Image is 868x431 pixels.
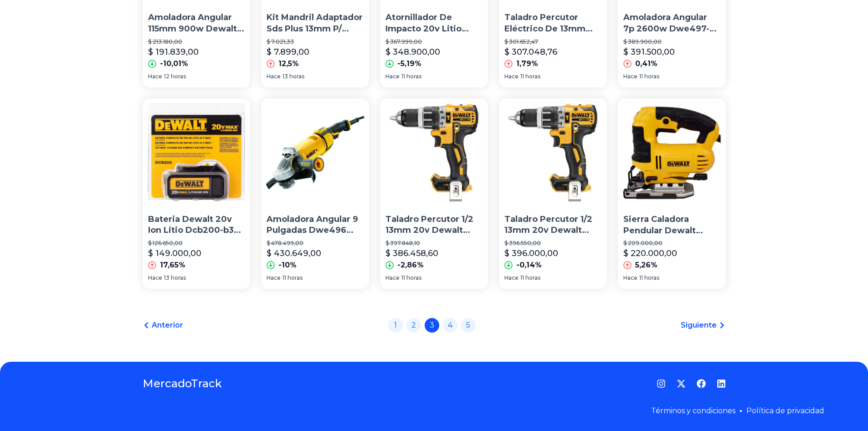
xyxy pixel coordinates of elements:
[385,274,400,282] span: Hace
[148,240,245,247] p: $ 126.650,00
[397,58,421,69] p: -5,19%
[504,274,519,282] span: Hace
[639,73,659,80] span: 11 horas
[261,98,369,206] img: Amoladora Angular 9 Pulgadas Dwe496 Dewalt Dwe496-ar Color Amarillo
[385,247,438,260] p: $ 386.458,60
[504,247,558,260] p: $ 396.000,00
[267,12,364,35] p: Kit Mandril Adaptador Sds Plus 13mm P/ Bosch [PERSON_NAME]
[148,214,245,236] p: Bateria Dewalt 20v Ion Litio Dcb200-b3 3ah Premium
[152,320,183,331] span: Anterior
[618,98,726,206] img: Sierra Caladora Pendular Dewalt Dwe300 650 W 6 Velocidades
[267,274,281,282] span: Hace
[148,247,201,260] p: $ 149.000,00
[677,379,686,388] a: Twitter
[148,73,162,80] span: Hace
[520,274,540,282] span: 11 horas
[504,214,601,236] p: Taladro Percutor 1/2 13mm 20v Dewalt Dcd796b Color Amarillo
[261,98,369,289] a: Amoladora Angular 9 Pulgadas Dwe496 Dewalt Dwe496-ar Color AmarilloAmoladora Angular 9 Pulgadas D...
[380,98,488,206] img: Taladro Percutor 1/2 13mm 20v Dewalt Dcd796b Color Amarillo
[385,38,483,46] p: $ 367.999,00
[504,46,557,58] p: $ 307.048,76
[520,73,540,80] span: 11 horas
[651,406,735,415] a: Términos y condiciones
[504,73,519,80] span: Hace
[401,274,421,282] span: 11 horas
[143,98,251,206] img: Bateria Dewalt 20v Ion Litio Dcb200-b3 3ah Premium
[623,247,677,260] p: $ 220.000,00
[697,379,706,388] a: Facebook
[388,318,403,333] a: 1
[164,73,186,80] span: 12 horas
[385,46,440,58] p: $ 348.900,00
[623,46,675,58] p: $ 391.500,00
[143,320,183,331] a: Anterior
[278,260,297,271] p: -10%
[623,240,720,247] p: $ 209.000,00
[681,320,726,331] a: Siguiente
[148,46,199,58] p: $ 191.839,00
[148,274,162,282] span: Hace
[148,12,245,35] p: Amoladora Angular 115mm 900w Dewalt Dwe412 Dewalt Dwe4120-ar Color Amarillo Frecuencia 50 Hz
[623,12,720,35] p: Amoladora Angular 7p 2600w Dwe497-ar Dewalt Dwe497-ar
[164,274,186,282] span: 13 horas
[516,58,538,69] p: 1,79%
[160,260,185,271] p: 17,65%
[267,46,309,58] p: $ 7.899,00
[282,274,303,282] span: 11 horas
[406,318,421,333] a: 2
[499,98,607,289] a: Taladro Percutor 1/2 13mm 20v Dewalt Dcd796b Color AmarilloTaladro Percutor 1/2 13mm 20v Dewalt D...
[385,12,483,35] p: Atornillador De Impacto 20v Litio Dewalt Dcf887b Sin Bateria Color Amarillo Frecuencia 0
[267,240,364,247] p: $ 478.499,00
[443,318,457,333] a: 4
[657,379,666,388] a: Instagram
[504,38,601,46] p: $ 301.652,47
[397,260,424,271] p: -2,86%
[717,379,726,388] a: LinkedIn
[635,260,657,271] p: 5,26%
[499,98,607,206] img: Taladro Percutor 1/2 13mm 20v Dewalt Dcd796b Color Amarillo
[635,58,657,69] p: 0,41%
[623,73,637,80] span: Hace
[148,38,245,46] p: $ 213.180,00
[385,73,400,80] span: Hace
[461,318,476,333] a: 5
[267,38,364,46] p: $ 7.021,33
[504,12,601,35] p: Taladro Percutor Eléctrico De 13mm Dewalt Dw505 800w 220v Color Amarillo Frecuencia 50 Hz
[267,247,321,260] p: $ 430.649,00
[746,406,824,415] a: Política de privacidad
[267,73,281,80] span: Hace
[160,58,188,69] p: -10,01%
[385,240,483,247] p: $ 397.848,10
[618,98,726,289] a: Sierra Caladora Pendular Dewalt Dwe300 650 W 6 VelocidadesSierra Caladora Pendular Dewalt Dwe300 ...
[385,214,483,236] p: Taladro Percutor 1/2 13mm 20v Dewalt Dcd796b Color Amarillo
[623,274,637,282] span: Hace
[380,98,488,289] a: Taladro Percutor 1/2 13mm 20v Dewalt Dcd796b Color AmarilloTaladro Percutor 1/2 13mm 20v Dewalt D...
[623,214,720,236] p: Sierra Caladora Pendular Dewalt Dwe300 650 W 6 Velocidades
[143,376,222,391] a: MercadoTrack
[516,260,542,271] p: -0,14%
[401,73,421,80] span: 11 horas
[623,38,720,46] p: $ 389.900,00
[267,214,364,236] p: Amoladora Angular 9 Pulgadas Dwe496 Dewalt Dwe496-ar Color Amarillo
[681,320,717,331] span: Siguiente
[504,240,601,247] p: $ 396.550,00
[278,58,299,69] p: 12,5%
[143,98,251,289] a: Bateria Dewalt 20v Ion Litio Dcb200-b3 3ah PremiumBateria Dewalt 20v Ion Litio Dcb200-b3 3ah Prem...
[282,73,304,80] span: 13 horas
[639,274,659,282] span: 11 horas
